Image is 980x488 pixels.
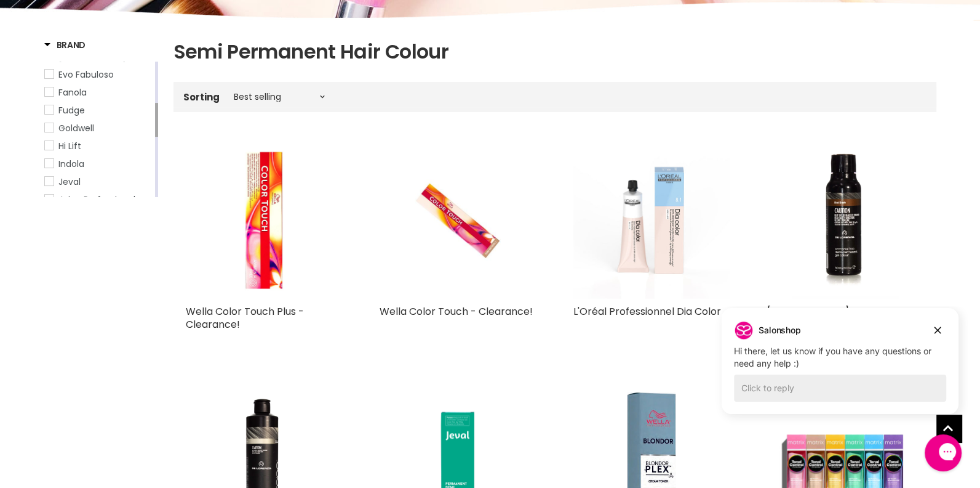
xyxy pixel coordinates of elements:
img: De Lorenzo Novatone Ammonia-Free Gel Colour [792,142,898,299]
iframe: Gorgias live chat campaigns [712,306,968,433]
span: Fudge [58,104,85,116]
h3: Brand [44,39,86,51]
a: Fanola [44,86,153,99]
a: Indola [44,157,153,171]
a: Wella Color Touch - Clearance! [380,142,536,299]
label: Sorting [183,92,220,102]
span: Goldwell [58,122,94,134]
a: Wella Color Touch - Clearance! [380,304,533,319]
iframe: Gorgias live chat messenger [918,430,968,476]
img: L'Oréal Professionnel Dia Color [573,142,730,299]
img: Wella Color Touch Plus - Clearance! [186,142,343,299]
a: Joico Professional [44,193,153,206]
a: Wella Color Touch Plus - Clearance! [186,304,304,331]
h1: Semi Permanent Hair Colour [173,39,936,65]
a: Evo Fabuloso [44,68,153,81]
span: Evo Fabuloso [58,68,114,81]
a: [PERSON_NAME] [MEDICAL_DATA]-Free Gel Colour [767,304,899,344]
img: Wella Color Touch - Clearance! [405,142,509,299]
a: Fudge [44,104,153,117]
a: De Lorenzo Novatone Ammonia-Free Gel Colour [767,142,924,299]
span: Hi Lift [58,140,81,152]
span: Jeval [58,176,81,188]
a: Hi Lift [44,139,153,153]
span: Indola [58,158,84,170]
a: Goldwell [44,121,153,135]
span: Fanola [58,86,87,99]
a: Jeval [44,175,153,189]
a: L'Oréal Professionnel Dia Color [573,304,721,319]
span: Joico Professional [58,193,135,206]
